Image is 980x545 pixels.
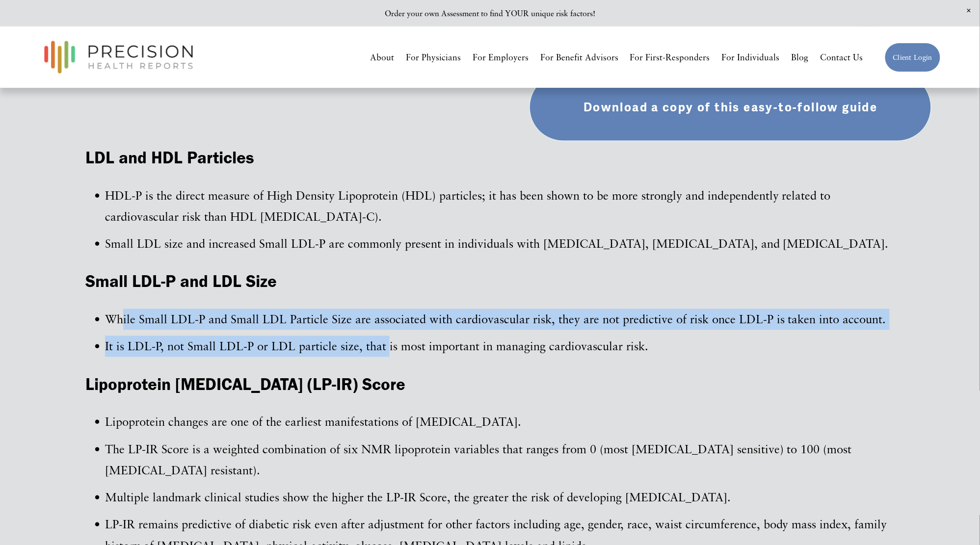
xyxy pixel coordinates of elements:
[39,36,198,78] img: Precision Health Reports
[85,271,277,292] strong: Small LDL-P and LDL Size
[540,49,618,66] a: For Benefit Advisors
[105,439,895,481] p: The LP-IR Score is a weighted combination of six NMR lipoprotein variables that ranges from 0 (mo...
[792,49,809,66] a: Blog
[931,498,980,545] iframe: Chat Widget
[406,49,461,66] a: For Physicians
[85,374,405,395] strong: Lipoprotein [MEDICAL_DATA] (LP-IR) Score
[105,185,895,228] p: HDL-P is the direct measure of High Density Lipoprotein (HDL) particles; it has been shown to be ...
[885,43,941,73] a: Client Login
[722,49,780,66] a: For Individuals
[105,336,895,357] p: It is LDL-P, not Small LDL-P or LDL particle size, that is most important in managing cardiovascu...
[105,487,895,508] p: Multiple landmark clinical studies show the higher the LP-IR Score, the greater the risk of devel...
[530,74,931,141] a: Download a copy of this easy-to-follow guide
[821,49,863,66] a: Contact Us
[473,49,529,66] a: For Employers
[105,309,895,330] p: While Small LDL-P and Small LDL Particle Size are associated with cardiovascular risk, they are n...
[105,412,895,433] p: Lipoprotein changes are one of the earliest manifestations of [MEDICAL_DATA].
[85,148,254,168] strong: LDL and HDL Particles
[630,49,710,66] a: For First-Responders
[370,49,394,66] a: About
[105,234,895,255] p: Small LDL size and increased Small LDL-P are commonly present in individuals with [MEDICAL_DATA],...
